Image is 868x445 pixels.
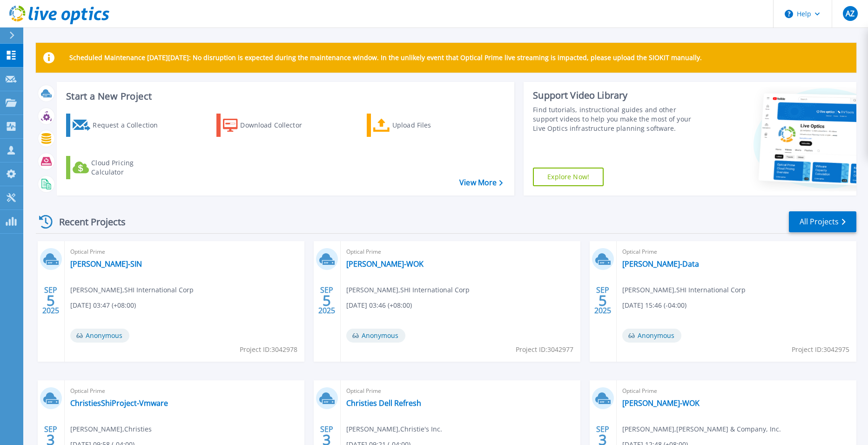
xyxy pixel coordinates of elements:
[323,297,331,304] span: 5
[323,436,331,444] span: 3
[47,436,55,444] span: 3
[69,54,702,61] p: Scheduled Maintenance [DATE][DATE]: No disruption is expected during the maintenance window. In t...
[846,10,855,17] span: AZ
[599,297,607,304] span: 5
[622,285,746,295] span: [PERSON_NAME] , SHI International Corp
[346,386,575,396] span: Optical Prime
[70,424,152,434] span: [PERSON_NAME] , Christies
[70,247,299,257] span: Optical Prime
[70,398,168,408] a: ChristiesShiProject-Vmware
[622,424,781,434] span: [PERSON_NAME] , [PERSON_NAME] & Company, Inc.
[70,386,299,396] span: Optical Prime
[516,344,573,355] span: Project ID: 3042977
[346,247,575,257] span: Optical Prime
[459,178,503,187] a: View More
[533,105,702,133] div: Find tutorials, instructional guides and other support videos to help you make the most of your L...
[346,329,405,343] span: Anonymous
[533,168,604,186] a: Explore Now!
[367,114,471,137] a: Upload Files
[93,116,167,135] div: Request a Collection
[240,344,297,355] span: Project ID: 3042978
[70,329,129,343] span: Anonymous
[622,300,686,310] span: [DATE] 15:46 (-04:00)
[346,259,424,269] a: [PERSON_NAME]-WOK
[66,156,170,179] a: Cloud Pricing Calculator
[66,114,170,137] a: Request a Collection
[533,89,702,101] div: Support Video Library
[70,259,142,269] a: [PERSON_NAME]-SIN
[792,344,849,355] span: Project ID: 3042975
[599,436,607,444] span: 3
[346,285,470,295] span: [PERSON_NAME] , SHI International Corp
[36,210,138,233] div: Recent Projects
[42,283,60,317] div: SEP 2025
[392,116,467,135] div: Upload Files
[318,283,336,317] div: SEP 2025
[346,300,412,310] span: [DATE] 03:46 (+08:00)
[346,398,421,408] a: Christies Dell Refresh
[240,116,315,135] div: Download Collector
[789,211,856,232] a: All Projects
[622,398,700,408] a: [PERSON_NAME]-WOK
[594,283,612,317] div: SEP 2025
[622,247,851,257] span: Optical Prime
[70,285,194,295] span: [PERSON_NAME] , SHI International Corp
[622,259,699,269] a: [PERSON_NAME]-Data
[216,114,320,137] a: Download Collector
[70,300,136,310] span: [DATE] 03:47 (+08:00)
[91,158,166,177] div: Cloud Pricing Calculator
[66,91,502,101] h3: Start a New Project
[622,386,851,396] span: Optical Prime
[346,424,442,434] span: [PERSON_NAME] , Christie's Inc.
[47,297,55,304] span: 5
[622,329,681,343] span: Anonymous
